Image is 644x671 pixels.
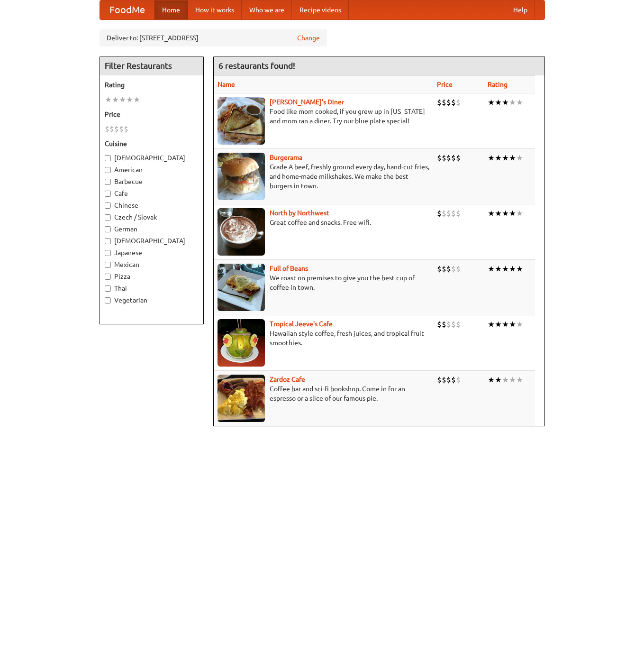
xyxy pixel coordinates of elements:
[242,0,292,19] a: Who we are
[105,224,199,234] label: German
[133,94,140,105] li: ★
[451,97,456,108] li: $
[437,153,442,163] li: $
[105,248,199,257] label: Japanese
[442,153,446,163] li: $
[509,375,516,385] li: ★
[218,218,429,227] p: Great coffee and snacks. Free wifi.
[502,319,509,330] li: ★
[437,264,442,274] li: $
[105,167,111,173] input: American
[218,97,265,145] img: sallys.jpg
[502,208,509,219] li: ★
[509,319,516,330] li: ★
[105,153,199,163] label: [DEMOGRAPHIC_DATA]
[488,264,495,274] li: ★
[451,208,456,219] li: $
[495,319,502,330] li: ★
[218,81,235,88] a: Name
[270,265,308,272] b: Full of Beans
[442,319,446,330] li: $
[270,154,302,161] a: Burgerama
[218,208,265,256] img: north.jpg
[437,319,442,330] li: $
[105,236,199,246] label: [DEMOGRAPHIC_DATA]
[105,274,111,280] input: Pizza
[451,264,456,274] li: $
[516,319,523,330] li: ★
[488,97,495,108] li: ★
[112,94,119,105] li: ★
[270,209,329,217] a: North by Northwest
[105,284,199,293] label: Thai
[218,264,265,311] img: beans.jpg
[437,375,442,385] li: $
[105,139,199,148] h5: Cuisine
[100,29,327,46] div: Deliver to: [STREET_ADDRESS]
[105,238,111,244] input: [DEMOGRAPHIC_DATA]
[124,124,128,134] li: $
[105,124,109,134] li: $
[218,273,429,292] p: We roast on premises to give you the best cup of coffee in town.
[105,179,111,185] input: Barbecue
[451,319,456,330] li: $
[437,97,442,108] li: $
[446,264,451,274] li: $
[509,208,516,219] li: ★
[495,208,502,219] li: ★
[488,153,495,163] li: ★
[218,107,429,126] p: Food like mom cooked, if you grew up in [US_STATE] and mom ran a diner. Try our blue plate special!
[495,375,502,385] li: ★
[437,208,442,219] li: $
[105,272,199,281] label: Pizza
[437,81,453,88] a: Price
[105,201,199,210] label: Chinese
[446,153,451,163] li: $
[488,319,495,330] li: ★
[105,297,111,303] input: Vegetarian
[509,97,516,108] li: ★
[218,384,429,403] p: Coffee bar and sci-fi bookshop. Come in for an espresso or a slice of our famous pie.
[456,153,461,163] li: $
[488,375,495,385] li: ★
[495,264,502,274] li: ★
[442,208,446,219] li: $
[506,0,535,19] a: Help
[456,97,461,108] li: $
[502,375,509,385] li: ★
[105,191,111,197] input: Cafe
[105,165,199,175] label: American
[509,264,516,274] li: ★
[516,208,523,219] li: ★
[105,260,199,269] label: Mexican
[270,320,333,328] b: Tropical Jeeve's Cafe
[442,264,446,274] li: $
[446,319,451,330] li: $
[442,97,446,108] li: $
[100,0,154,19] a: FoodMe
[105,110,199,119] h5: Price
[100,56,203,75] h4: Filter Restaurants
[516,264,523,274] li: ★
[270,376,305,383] a: Zardoz Cafe
[456,264,461,274] li: $
[488,81,508,88] a: Rating
[105,80,199,90] h5: Rating
[119,94,126,105] li: ★
[446,375,451,385] li: $
[126,94,133,105] li: ★
[105,212,199,222] label: Czech / Slovak
[446,208,451,219] li: $
[218,153,265,200] img: burgerama.jpg
[105,214,111,221] input: Czech / Slovak
[105,189,199,198] label: Cafe
[292,0,349,19] a: Recipe videos
[509,153,516,163] li: ★
[456,375,461,385] li: $
[188,0,242,19] a: How it works
[451,375,456,385] li: $
[105,155,111,161] input: [DEMOGRAPHIC_DATA]
[516,153,523,163] li: ★
[516,375,523,385] li: ★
